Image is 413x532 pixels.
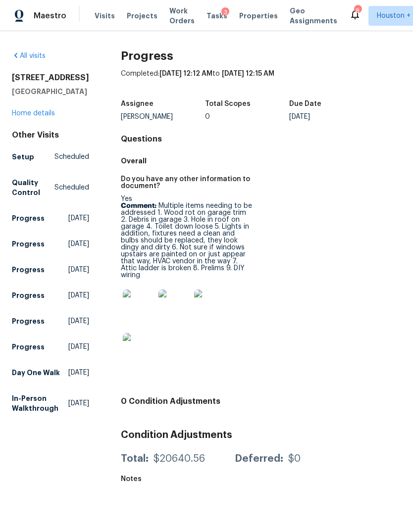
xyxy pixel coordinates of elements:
a: Home details [12,110,55,117]
span: Projects [127,11,157,21]
h5: Progress [12,213,45,223]
h5: Progress [12,290,45,300]
h5: Due Date [289,100,321,107]
span: [DATE] [68,342,89,352]
h5: Setup [12,152,34,162]
span: [DATE] [68,398,89,408]
div: 0 [205,113,289,120]
div: 8 [354,6,361,16]
h4: 0 Condition Adjustments [121,396,401,406]
span: Work Orders [169,6,195,26]
p: Multiple items needing to be addressed 1. Wood rot on garage trim 2. Debris in garage 3. Hole in ... [121,202,253,279]
div: Total: [121,454,149,464]
h5: Overall [121,156,401,166]
a: Progress[DATE] [12,338,89,356]
div: [DATE] [289,113,373,120]
a: In-Person Walkthrough[DATE] [12,389,89,417]
a: Progress[DATE] [12,312,89,330]
div: $20640.56 [154,454,205,464]
span: [DATE] [68,239,89,249]
div: $0 [288,454,301,464]
span: [DATE] 12:15 AM [222,70,274,77]
b: Comment: [121,202,156,209]
h5: Total Scopes [205,100,251,107]
div: [PERSON_NAME] [121,113,205,120]
a: All visits [12,52,46,59]
div: Other Visits [12,130,89,140]
span: Properties [239,11,278,21]
h5: Progress [12,342,45,352]
h5: Assignee [121,100,154,107]
div: Deferred: [235,454,283,464]
span: [DATE] [68,265,89,275]
span: Geo Assignments [290,6,337,26]
span: Visits [95,11,115,21]
a: Progress[DATE] [12,287,89,304]
a: Progress[DATE] [12,235,89,253]
span: [DATE] [68,290,89,300]
div: Yes [121,195,253,371]
h3: Condition Adjustments [121,430,401,440]
a: SetupScheduled [12,148,89,166]
h5: Progress [12,265,45,275]
h5: Progress [12,239,45,249]
a: Progress[DATE] [12,261,89,279]
h5: Do you have any other information to document? [121,176,253,190]
h5: Notes [121,476,142,483]
span: Tasks [206,12,227,19]
span: Scheduled [54,152,89,162]
span: [DATE] [68,213,89,223]
a: Quality ControlScheduled [12,174,89,201]
h5: Day One Walk [12,368,60,378]
h4: Questions [121,134,401,144]
h5: In-Person Walkthrough [12,393,68,413]
h5: Quality Control [12,178,54,197]
span: [DATE] [68,368,89,378]
div: Completed: to [121,69,401,95]
span: [DATE] 12:12 AM [159,70,212,77]
h2: Progress [121,51,401,61]
h5: Progress [12,316,45,326]
span: [DATE] [68,316,89,326]
span: Maestro [34,11,66,21]
a: Day One Walk[DATE] [12,364,89,382]
a: Progress[DATE] [12,209,89,227]
div: 3 [221,7,229,17]
h2: [STREET_ADDRESS] [12,73,89,83]
span: Scheduled [54,183,89,193]
h5: [GEOGRAPHIC_DATA] [12,87,89,97]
